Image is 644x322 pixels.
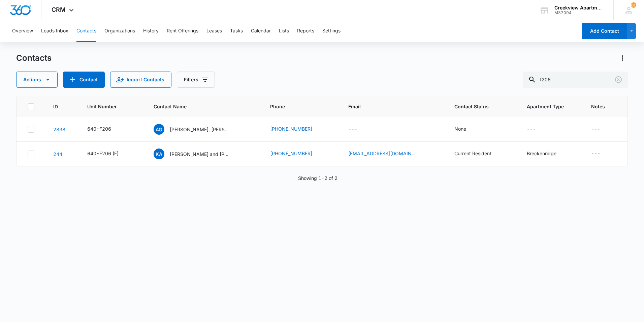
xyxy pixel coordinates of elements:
[251,20,271,42] button: Calendar
[87,125,111,132] div: 640-F206
[454,150,504,158] div: Contact Status - Current Resident - Select to Edit Field
[591,125,600,133] div: ---
[523,72,628,88] input: Search Contacts
[591,150,612,158] div: Notes - - Select to Edit Field
[613,74,624,85] button: Clear
[110,72,171,88] button: Import Contacts
[298,175,337,182] p: Showing 1-2 of 2
[53,127,65,132] a: Navigate to contact details page for Anthony Gurrola, Britney Gurrola, Diego Hernandez
[16,72,58,88] button: Actions
[527,103,575,110] span: Apartment Type
[230,20,243,42] button: Tasks
[87,150,119,157] div: 640-F206 (F)
[554,5,604,10] div: account name
[348,125,357,133] div: ---
[270,150,312,157] a: [PHONE_NUMBER]
[454,103,501,110] span: Contact Status
[617,53,628,63] button: Actions
[154,103,244,110] span: Contact Name
[170,151,230,158] p: [PERSON_NAME] and [PERSON_NAME]
[154,149,243,159] div: Contact Name - Kaci and Zachariah Kovall - Select to Edit Field
[322,20,341,42] button: Settings
[554,10,604,15] div: account id
[167,20,198,42] button: Rent Offerings
[527,125,548,133] div: Apartment Type - - Select to Edit Field
[454,150,491,157] div: Current Resident
[143,20,159,42] button: History
[270,103,322,110] span: Phone
[53,103,61,110] span: ID
[591,125,612,133] div: Notes - - Select to Edit Field
[527,125,536,133] div: ---
[631,2,636,8] div: notifications count
[177,72,215,88] button: Filters
[591,150,600,158] div: ---
[76,20,96,42] button: Contacts
[297,20,314,42] button: Reports
[270,150,324,158] div: Phone - (775) 625-7547 - Select to Edit Field
[270,125,312,132] a: [PHONE_NUMBER]
[279,20,289,42] button: Lists
[454,125,466,132] div: None
[206,20,222,42] button: Leases
[87,125,123,133] div: Unit Number - 640-F206 - Select to Edit Field
[454,125,478,133] div: Contact Status - None - Select to Edit Field
[631,2,636,8] span: 61
[348,103,428,110] span: Email
[52,6,66,13] span: CRM
[41,20,68,42] button: Leads Inbox
[170,126,230,133] p: [PERSON_NAME], [PERSON_NAME], [PERSON_NAME]
[53,151,62,157] a: Navigate to contact details page for Kaci and Zachariah Kovall
[582,23,627,39] button: Add Contact
[527,150,569,158] div: Apartment Type - Breckenridge - Select to Edit Field
[348,150,428,158] div: Email - kaci.kraft14@gmail.com - Select to Edit Field
[348,125,369,133] div: Email - - Select to Edit Field
[527,150,556,157] div: Breckenridge
[591,103,617,110] span: Notes
[270,125,324,133] div: Phone - (970) 534-8554 - Select to Edit Field
[87,103,137,110] span: Unit Number
[16,53,52,63] h1: Contacts
[104,20,135,42] button: Organizations
[63,72,105,88] button: Add Contact
[154,149,164,159] span: Ka
[348,150,416,157] a: [EMAIL_ADDRESS][DOMAIN_NAME]
[12,20,33,42] button: Overview
[87,150,131,158] div: Unit Number - 640-F206 (F) - Select to Edit Field
[154,124,243,135] div: Contact Name - Anthony Gurrola, Britney Gurrola, Diego Hernandez - Select to Edit Field
[154,124,164,135] span: AG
